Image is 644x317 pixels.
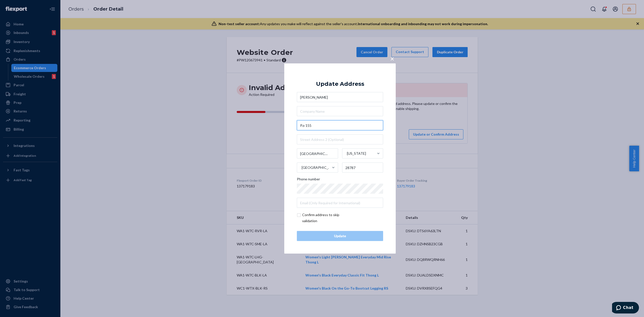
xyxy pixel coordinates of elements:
[347,151,366,156] div: [US_STATE]
[297,92,383,102] input: First & Last Name
[316,81,364,87] div: Update Address
[612,302,639,314] iframe: Opens a widget where you can chat to one of our agents
[297,198,383,208] input: Email (Only Required for International)
[301,233,379,239] div: Update
[297,148,338,158] input: City
[342,163,383,173] input: ZIP Code
[297,134,383,144] input: Street Address 2 (Optional)
[297,106,383,116] input: Company Name
[346,148,347,158] input: [US_STATE]
[390,54,394,63] span: ×
[297,231,383,241] button: Update
[302,165,331,170] div: [GEOGRAPHIC_DATA]
[297,120,383,130] input: Street Address
[297,177,320,184] span: Phone number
